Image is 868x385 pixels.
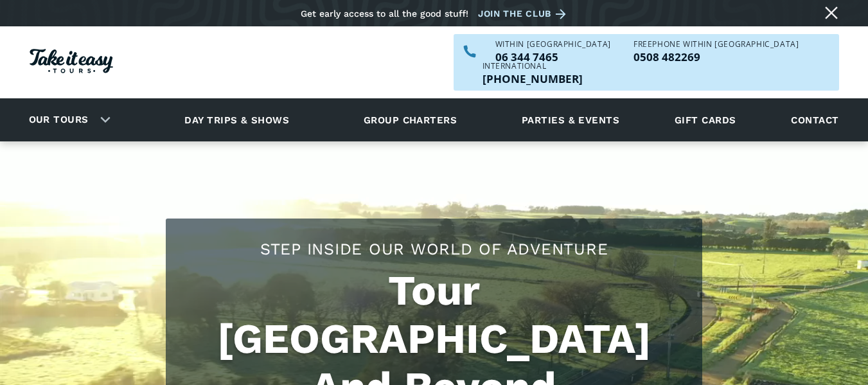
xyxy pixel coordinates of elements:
p: 06 344 7465 [495,51,611,62]
div: WITHIN [GEOGRAPHIC_DATA] [495,40,611,48]
div: Get early access to all the good stuff! [301,8,468,19]
div: Our tours [13,102,121,138]
a: Call us outside of NZ on +6463447465 [483,73,583,84]
div: International [483,62,583,70]
a: Close message [821,3,842,23]
a: Gift cards [668,102,743,138]
a: Homepage [30,42,113,83]
a: Parties & events [515,102,626,138]
p: [PHONE_NUMBER] [483,73,583,84]
a: Day trips & shows [168,102,305,138]
p: 0508 482269 [633,51,799,62]
a: Group charters [348,102,473,138]
a: Our tours [19,105,98,135]
a: Call us freephone within NZ on 0508482269 [633,51,799,62]
a: Call us within NZ on 063447465 [495,51,611,62]
a: Join the club [478,6,571,22]
div: Freephone WITHIN [GEOGRAPHIC_DATA] [633,40,799,48]
h2: Step Inside Our World Of Adventure [179,238,689,260]
a: Contact [784,102,845,138]
img: Take it easy Tours logo [30,49,113,73]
